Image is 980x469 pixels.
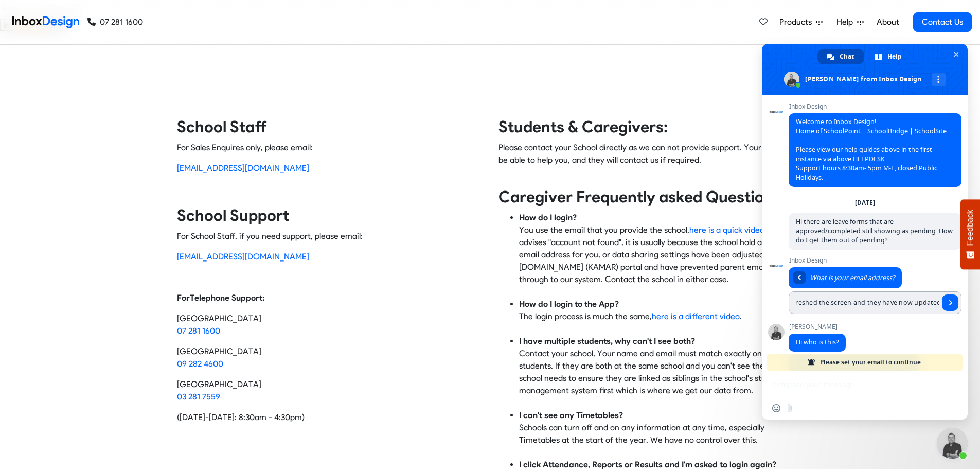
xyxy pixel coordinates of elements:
span: Welcome to Inbox Design! Home of SchoolPoint | SchoolBridge | SchoolSite Please view our help gui... [796,117,947,182]
a: [EMAIL_ADDRESS][DOMAIN_NAME] [177,252,309,262]
span: [PERSON_NAME] [789,323,846,331]
li: Contact your school, Your name and email must match exactly on all students. If they are both at ... [519,335,804,409]
a: About [874,12,902,32]
a: here is a different video [652,311,740,321]
a: here is a quick video [689,225,764,235]
li: You use the email that you provide the school, . If it advises "account not found", it is usually... [519,212,804,298]
a: 07 281 1600 [87,16,143,28]
span: Products [779,16,816,28]
a: 09 282 4600 [177,359,223,369]
a: 03 281 7559 [177,392,220,402]
div: Chat [817,49,864,64]
input: Enter your email address... [789,291,939,314]
p: For School Staff, if you need support, please email: [177,230,482,242]
span: Inbox Design [789,257,961,264]
span: What is your email address? [810,273,895,282]
span: Please set your email to continue. [820,354,922,371]
li: The login process is much the same, . [519,298,804,335]
strong: Students & Caregivers: [498,117,668,136]
p: [GEOGRAPHIC_DATA] [177,378,482,403]
a: 07 281 1600 [177,326,220,336]
span: Send [942,294,958,311]
span: Help [836,16,857,28]
strong: School Staff [177,117,267,136]
strong: Caregiver Frequently asked Questions: [498,187,785,206]
span: Inbox Design [789,103,961,110]
p: [GEOGRAPHIC_DATA] [177,345,482,370]
p: ([DATE]-[DATE]: 8:30am - 4:30pm) [177,411,482,424]
div: Help [865,49,912,64]
div: Return to message [793,271,806,284]
span: Hi who is this? [796,338,839,346]
p: [GEOGRAPHIC_DATA] [177,312,482,337]
a: Contact Us [913,12,972,32]
a: [EMAIL_ADDRESS][DOMAIN_NAME] [177,163,309,173]
span: Close chat [951,49,961,60]
a: Help [832,12,868,32]
li: Schools can turn off and on any information at any time, especially Timetables at the start of th... [519,409,804,459]
strong: How do I login to the App? [519,299,619,309]
span: Insert an emoji [772,404,780,412]
div: Close chat [937,428,968,459]
a: Products [775,12,827,32]
strong: How do I login? [519,213,577,222]
span: Hi there are leave forms that are approved/completed still showing as pending. How do I get them ... [796,217,953,245]
p: For Sales Enquires only, please email: [177,142,482,154]
strong: For [177,293,190,303]
p: Please contact your School directly as we can not provide support. Your school will be able to he... [498,142,804,179]
div: [DATE] [855,200,875,206]
span: Feedback [966,210,975,246]
div: More channels [932,73,946,86]
span: Chat [840,49,854,64]
strong: Telephone Support: [190,293,264,303]
strong: I can't see any Timetables? [519,410,623,420]
span: Help [887,49,902,64]
strong: I have multiple students, why can't I see both? [519,336,695,346]
strong: School Support [177,206,289,225]
button: Feedback - Show survey [960,199,980,269]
